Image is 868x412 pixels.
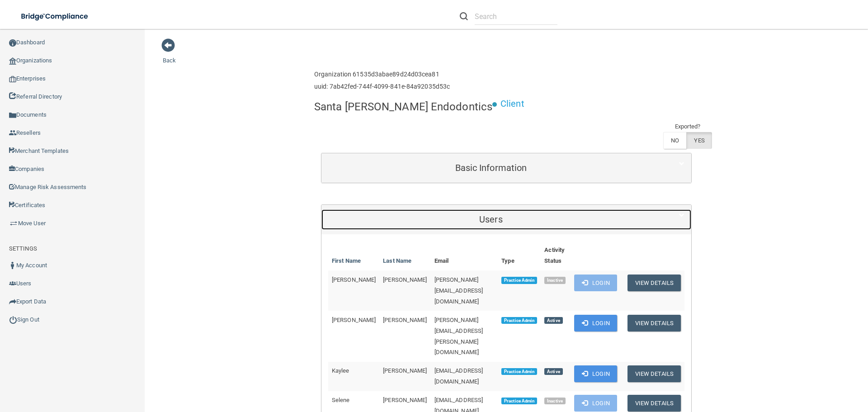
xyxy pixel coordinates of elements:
[686,132,712,149] label: YES
[9,39,16,47] img: ic_dashboard_dark.d01f4a41.png
[434,276,483,305] span: [PERSON_NAME][EMAIL_ADDRESS][DOMAIN_NAME]
[9,57,16,65] img: organization-icon.f8decf85.png
[574,315,617,331] button: Login
[383,367,427,374] span: [PERSON_NAME]
[574,395,617,412] button: Login
[475,8,557,25] input: Search
[163,46,176,64] a: Back
[9,76,16,82] img: enterprise.0d942306.png
[501,368,537,375] span: Practice Admin
[627,395,681,412] button: View Details
[383,397,427,403] span: [PERSON_NAME]
[383,276,427,283] span: [PERSON_NAME]
[14,7,97,26] img: bridge_compliance_login_screen.278c3ca4.svg
[314,101,492,113] h4: Santa [PERSON_NAME] Endodontics
[431,241,498,270] th: Email
[9,112,16,119] img: icon-documents.8dae5593.png
[544,398,566,405] span: Inactive
[332,317,376,323] span: [PERSON_NAME]
[9,243,37,254] label: SETTINGS
[627,365,681,382] button: View Details
[9,219,18,228] img: briefcase.64adab9b.png
[328,214,654,224] h5: Users
[663,132,686,149] label: NO
[383,256,411,266] a: Last Name
[627,275,681,291] button: View Details
[328,158,684,178] a: Basic Information
[574,365,617,382] button: Login
[314,83,450,90] h6: uuid: 7ab42fed-744f-4099-841e-84a92035d53c
[9,280,16,287] img: icon-users.e205127d.png
[9,298,16,305] img: icon-export.b9366987.png
[9,316,17,324] img: ic_power_dark.7ecde6b1.png
[500,95,524,112] p: Client
[9,262,16,269] img: ic_user_dark.df1a06c3.png
[501,277,537,284] span: Practice Admin
[383,317,427,323] span: [PERSON_NAME]
[544,317,562,324] span: Active
[544,368,562,375] span: Active
[332,276,376,283] span: [PERSON_NAME]
[328,163,654,173] h5: Basic Information
[332,397,350,403] span: Selene
[627,315,681,331] button: View Details
[434,367,483,385] span: [EMAIL_ADDRESS][DOMAIN_NAME]
[314,71,450,78] h6: Organization 61535d3abae89d24d03cea81
[541,241,571,270] th: Activity Status
[501,398,537,405] span: Practice Admin
[332,256,361,266] a: First Name
[574,275,617,291] button: Login
[9,129,16,137] img: ic_reseller.de258add.png
[328,209,684,230] a: Users
[501,317,537,324] span: Practice Admin
[332,367,349,374] span: Kaylee
[544,277,566,284] span: Inactive
[498,241,541,270] th: Type
[663,121,712,132] td: Exported?
[434,317,483,356] span: [PERSON_NAME][EMAIL_ADDRESS][PERSON_NAME][DOMAIN_NAME]
[460,12,468,20] img: ic-search.3b580494.png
